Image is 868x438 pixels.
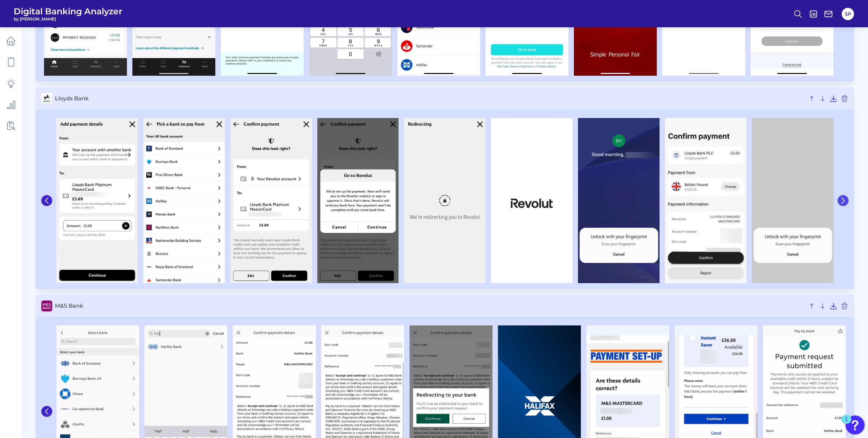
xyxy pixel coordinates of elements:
[752,118,834,283] img: Lloyds Bank
[491,118,573,283] img: Lloyds Bank
[665,118,747,283] img: Lloyds Bank
[143,118,225,283] img: Lloyds Bank
[842,8,854,20] button: SP
[14,16,122,21] span: by [PERSON_NAME]
[317,118,399,283] img: Lloyds Bank
[845,415,865,435] button: Open Resource Center, 1 new notification
[845,419,848,428] div: 1
[578,118,660,283] img: Lloyds Bank
[404,118,486,283] img: Lloyds Bank
[14,6,122,16] span: Digital Banking Analyzer
[230,118,312,283] img: Lloyds Bank
[56,118,138,283] img: Lloyds Bank
[55,95,805,102] span: Lloyds Bank
[55,303,805,309] span: M&S Bank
